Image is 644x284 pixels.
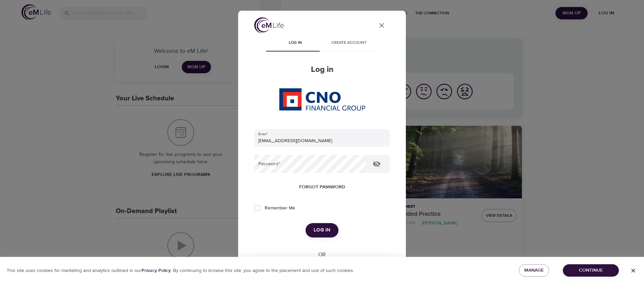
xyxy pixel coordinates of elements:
[568,266,613,275] span: Continue
[297,181,348,193] button: Forgot password
[254,17,284,33] img: logo
[299,183,345,191] span: Forgot password
[272,39,318,46] span: Log in
[306,223,338,237] button: Log in
[254,35,390,52] div: disabled tabs example
[524,266,544,275] span: Manage
[142,268,171,274] b: Privacy Policy
[254,65,390,75] h2: Log in
[279,88,365,111] img: CNO%20logo.png
[374,17,390,33] button: close
[326,39,372,46] span: Create account
[314,226,330,234] span: Log in
[316,251,328,259] div: OR
[265,205,295,212] span: Remember Me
